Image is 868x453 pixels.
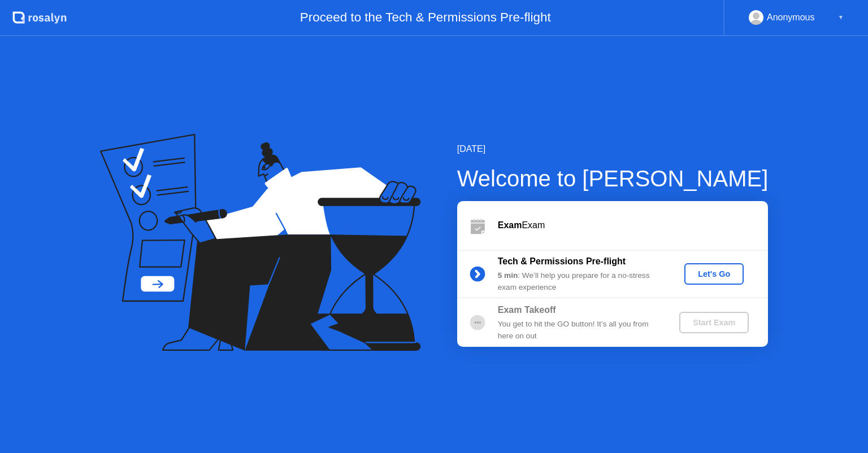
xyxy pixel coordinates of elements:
[767,10,815,25] div: Anonymous
[498,305,556,315] b: Exam Takeoff
[684,263,744,285] button: Let's Go
[689,269,739,278] div: Let's Go
[498,256,626,266] b: Tech & Permissions Pre-flight
[498,270,661,293] div: : We’ll help you prepare for a no-stress exam experience
[498,219,768,232] div: Exam
[498,220,522,230] b: Exam
[838,10,844,25] div: ▼
[498,319,661,342] div: You get to hit the GO button! It’s all you from here on out
[457,142,769,156] div: [DATE]
[679,312,749,333] button: Start Exam
[457,162,769,195] div: Welcome to [PERSON_NAME]
[684,318,744,327] div: Start Exam
[498,271,518,280] b: 5 min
